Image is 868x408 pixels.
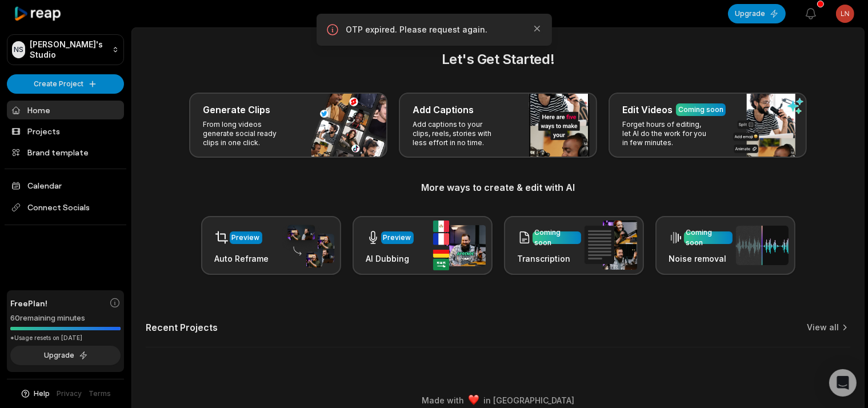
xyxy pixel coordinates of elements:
a: View all [807,322,839,333]
img: auto_reframe.png [282,223,334,268]
img: transcription.png [585,221,637,270]
span: Help [34,389,50,399]
div: Coming soon [686,227,730,248]
a: Home [7,101,124,119]
div: Coming soon [678,105,723,115]
div: *Usage resets on [DATE] [10,334,121,342]
span: Connect Socials [7,197,124,218]
a: Terms [89,389,111,399]
h3: Edit Videos [622,103,673,117]
img: heart emoji [469,395,479,405]
h2: Let's Get Started! [146,49,850,70]
h2: Recent Projects [146,322,218,333]
div: NS [12,41,25,58]
a: Calendar [7,176,124,195]
a: Projects [7,122,124,141]
p: From long videos generate social ready clips in one click. [203,120,291,147]
div: 60 remaining minutes [10,313,121,324]
a: Privacy [57,389,82,399]
button: Create Project [7,74,124,94]
h3: Transcription [518,253,581,265]
h3: AI Dubbing [366,253,414,265]
a: Brand template [7,143,124,162]
p: [PERSON_NAME]'s Studio [30,39,107,60]
p: Forget hours of editing, let AI do the work for you in few minutes. [622,120,711,147]
img: noise_removal.png [736,226,789,265]
div: Coming soon [535,227,579,248]
button: Help [20,389,50,399]
button: Upgrade [10,346,121,365]
span: Free Plan! [10,297,47,309]
h3: Generate Clips [203,103,270,117]
h3: Noise removal [669,253,733,265]
h3: Auto Reframe [215,253,269,265]
p: OTP expired. Please request again. [346,24,522,35]
div: Preview [383,233,411,243]
div: Preview [232,233,260,243]
button: Upgrade [728,4,786,23]
div: Open Intercom Messenger [829,369,857,397]
h3: Add Captions [413,103,474,117]
p: Add captions to your clips, reels, stories with less effort in no time. [413,120,501,147]
h3: More ways to create & edit with AI [146,181,850,194]
div: Made with in [GEOGRAPHIC_DATA] [142,394,854,406]
img: ai_dubbing.png [433,221,486,270]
